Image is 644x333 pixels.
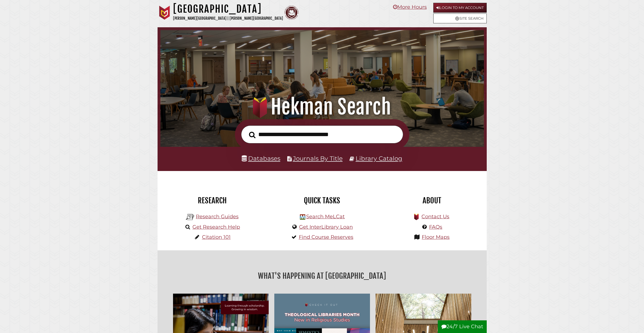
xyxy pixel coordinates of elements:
a: Search MeLCat [306,213,345,220]
a: Get InterLibrary Loan [299,224,353,230]
a: Research Guides [196,213,239,220]
a: Journals By Title [293,155,343,162]
a: Login to My Account [433,3,487,13]
a: Find Course Reserves [299,234,353,240]
img: Hekman Library Logo [300,214,305,220]
a: Library Catalog [356,155,402,162]
h2: Quick Tasks [271,196,373,205]
h2: Research [162,196,263,205]
h2: What's Happening at [GEOGRAPHIC_DATA] [162,269,483,282]
p: [PERSON_NAME][GEOGRAPHIC_DATA] | [PERSON_NAME][GEOGRAPHIC_DATA] [173,15,283,22]
a: Databases [242,155,280,162]
i: Search [249,131,255,138]
a: Get Research Help [192,224,240,230]
h1: [GEOGRAPHIC_DATA] [173,3,283,15]
a: Floor Maps [422,234,450,240]
a: Site Search [433,13,487,23]
h2: About [381,196,483,205]
a: Citation 101 [202,234,231,240]
a: FAQs [429,224,442,230]
a: More Hours [393,4,427,10]
button: Search [246,130,258,140]
h1: Hekman Search [170,94,474,119]
img: Hekman Library Logo [186,213,194,221]
img: Calvin Theological Seminary [284,6,299,20]
a: Contact Us [421,213,449,220]
img: Calvin University [158,6,172,20]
